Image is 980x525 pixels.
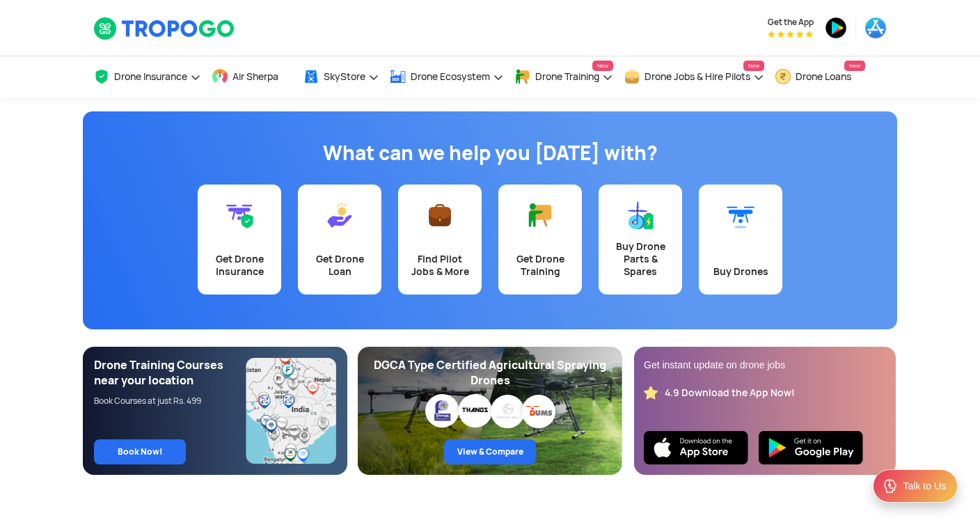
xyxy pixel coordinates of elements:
span: Drone Insurance [114,71,187,82]
a: Book Now! [94,439,186,464]
a: Buy Drones [699,185,782,295]
a: Air Sherpa [212,56,292,97]
img: Get Drone Insurance [226,201,253,229]
a: Drone Ecosystem [390,56,504,97]
div: Buy Drone Parts & Spares [607,240,674,278]
h1: What can we help you [DATE] with? [93,139,887,167]
a: Drone Jobs & Hire PilotsNew [624,56,764,97]
a: Drone LoansNew [775,56,865,97]
span: New [592,61,613,71]
div: Find Pilot Jobs & More [406,253,473,278]
img: ic_Support.svg [882,478,899,494]
a: Find Pilot Jobs & More [398,185,482,295]
span: Get the App [768,17,814,28]
img: Playstore [759,431,863,464]
img: Buy Drone Parts & Spares [626,201,654,229]
div: Book Courses at just Rs. 499 [94,395,246,407]
div: Get instant update on drone jobs [644,358,886,372]
a: View & Compare [444,439,536,464]
img: Ios [644,431,748,464]
a: Drone TrainingNew [514,56,613,97]
div: Get Drone Insurance [206,253,273,278]
a: Get Drone Insurance [198,185,281,295]
img: playstore [825,17,847,39]
span: Drone Jobs & Hire Pilots [645,71,750,82]
span: Drone Training [535,71,599,82]
span: New [844,61,865,71]
span: Air Sherpa [232,71,278,82]
img: TropoGo Logo [93,17,236,40]
span: SkyStore [324,71,365,82]
img: Find Pilot Jobs & More [426,201,454,229]
div: Buy Drones [707,265,774,278]
a: Get Drone Training [498,185,582,295]
span: Drone Loans [796,71,851,82]
div: DGCA Type Certified Agricultural Spraying Drones [369,358,611,389]
div: Get Drone Loan [306,253,373,278]
img: Get Drone Loan [326,201,354,229]
img: star_rating [644,386,658,400]
div: Talk to Us [903,479,946,493]
img: appstore [864,17,887,39]
div: Get Drone Training [507,253,574,278]
a: Buy Drone Parts & Spares [599,185,682,295]
img: Buy Drones [727,201,754,229]
a: Drone Insurance [93,56,201,97]
span: New [743,61,764,71]
img: App Raking [768,31,813,38]
img: Get Drone Training [526,201,554,229]
a: SkyStore [303,56,379,97]
div: 4.9 Download the App Now! [665,386,795,400]
span: Drone Ecosystem [411,71,490,82]
a: Get Drone Loan [298,185,381,295]
div: Drone Training Courses near your location [94,358,246,389]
